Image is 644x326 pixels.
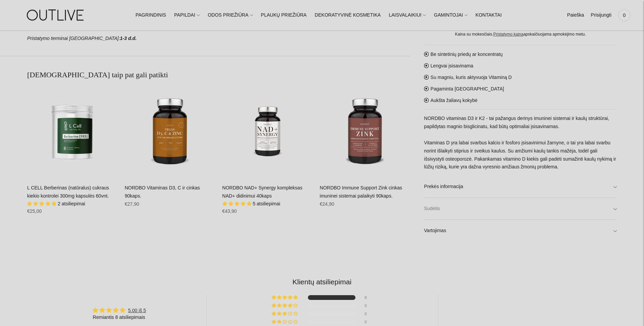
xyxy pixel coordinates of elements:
a: NORDBO NAD+ Synergy kompleksas NAD+ didinimui 40kaps [222,185,302,199]
a: Prisijungti [591,8,611,23]
span: 0 [620,11,629,20]
span: 2 atsiliepimai [58,201,85,206]
em: Pristatymo terminai [GEOGRAPHIC_DATA]: [27,36,120,41]
a: 0 [618,8,630,23]
div: Remiantis 8 atsiliepimais [93,314,146,321]
a: NORDBO Immune Support Zink cinkas imuninei sistemai palaikyti 90kaps. [320,185,402,199]
strong: 1-3 d.d. [120,36,136,41]
a: NORDBO NAD+ Synergy kompleksas NAD+ didinimui 40kaps [222,87,313,177]
a: Paieška [567,8,584,23]
a: DEKORATYVINĖ KOSMETIKA [315,8,381,23]
span: €43,90 [222,208,237,214]
a: LAISVALAIKIUI [389,8,426,23]
a: PLAUKŲ PRIEŽIŪRA [261,8,307,23]
a: Vartojimas [424,220,617,242]
span: €27,90 [125,201,139,207]
span: €25,00 [27,208,42,214]
a: NORDBO Vitaminas D3, C ir cinkas 90kaps. [125,185,200,199]
a: PAPILDAI [174,8,200,23]
a: KONTAKTAI [476,8,502,23]
span: 5.00 stars [222,201,253,206]
a: NORDBO Immune Support Zink cinkas imuninei sistemai palaikyti 90kaps. [320,87,410,177]
a: L CELL Berberinas (natūralus) cukraus kiekio kontrolei 300mg kapsulės 60vnt. [27,185,109,199]
div: 8 [365,295,373,300]
a: GAMINTOJAI [434,8,467,23]
a: Sudėtis [424,198,617,220]
a: Prekės informacija [424,176,617,198]
div: Kaina su mokesčiais. apskaičiuojama apmokėjimo metu. [424,31,617,38]
a: NORDBO Vitaminas D3, C ir cinkas 90kaps. [125,87,215,177]
img: OUTLIVE [14,3,98,27]
a: ODOS PRIEŽIŪRA [208,8,253,23]
h2: [DEMOGRAPHIC_DATA] taip pat gali patikti [27,70,410,80]
a: 5.00 iš 5 [128,308,146,313]
div: 100% (8) reviews with 5 star rating [272,295,299,300]
div: Be sintetinių priedų ar koncentratų Lengvai įsisavinama Su magniu, kuris aktyvuoja Vitaminą D Pag... [424,44,617,241]
div: Average rating is 5.00 stars [93,306,146,314]
span: 5 atsiliepimai [253,201,280,206]
span: €24,90 [320,201,334,207]
h2: Klientų atsiliepimai [33,277,611,287]
a: L CELL Berberinas (natūralus) cukraus kiekio kontrolei 300mg kapsulės 60vnt. [27,87,118,177]
a: Pristatymo kaina [493,32,523,37]
span: 5.00 stars [27,201,58,206]
a: PAGRINDINIS [135,8,166,23]
p: NORDBO vitaminas D3 ir K2 - tai pažangus derinys imuninei sistemai ir kaulų struktūrai, papildyta... [424,114,617,171]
